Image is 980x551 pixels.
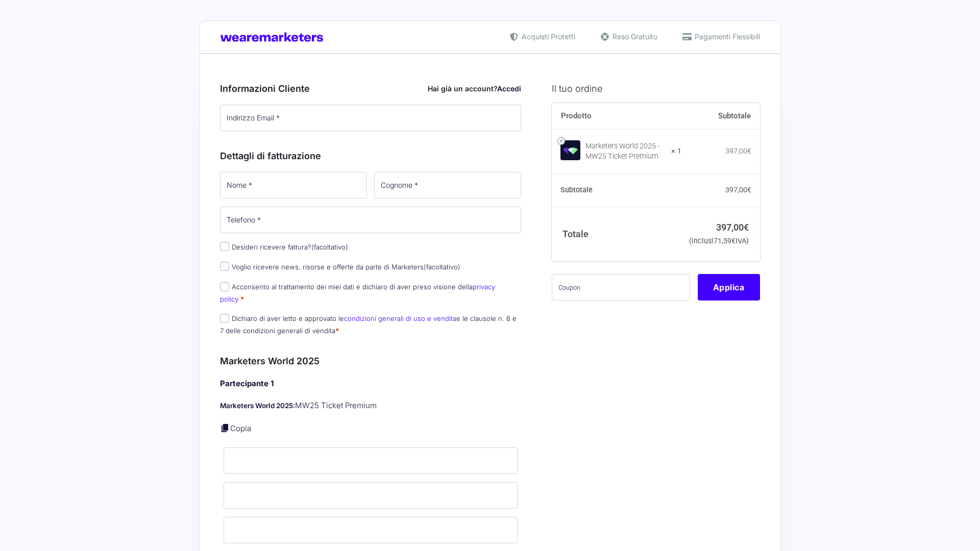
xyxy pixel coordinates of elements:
[725,186,751,194] bdi: 397,00
[220,82,521,95] h3: Informazioni Cliente
[220,207,521,233] input: Telefono *
[552,274,690,300] input: Coupon
[698,274,760,300] button: Applica
[230,423,251,433] a: Copia
[731,237,736,245] span: €
[552,174,682,207] th: Subtotale
[374,172,521,198] input: Cognome *
[747,147,751,155] span: €
[220,354,521,368] h3: Marketers World 2025
[428,83,521,94] div: Hai già un account?
[220,283,495,303] label: Acconsento al trattamento dei miei dati e dichiaro di aver preso visione della
[671,146,681,157] strong: × 1
[220,263,460,271] label: Voglio ricevere news, risorse e offerte da parte di Marketers
[725,147,751,155] bdi: 397,00
[552,207,682,261] th: Totale
[220,105,521,131] input: Indirizzo Email *
[220,402,295,410] strong: Marketers World 2025:
[744,222,749,233] span: €
[552,82,760,95] h3: Il tuo ordine
[497,84,521,93] a: Accedi
[552,103,682,130] th: Prodotto
[610,31,657,42] span: Reso Gratuito
[220,423,230,433] a: Copia i dettagli dell'acquirente
[220,149,521,163] h3: Dettagli di fatturazione
[519,31,575,42] span: Acquisti Protetti
[311,243,348,251] span: (facoltativo)
[220,242,229,251] input: Desideri ricevere fattura?(facoltativo)
[220,262,229,271] input: Voglio ricevere news, risorse e offerte da parte di Marketers(facoltativo)
[716,222,749,233] bdi: 397,00
[681,103,760,130] th: Subtotale
[424,263,460,271] span: (facoltativo)
[747,186,751,194] span: €
[220,314,517,334] label: Dichiaro di aver letto e approvato le e le clausole n. 6 e 7 delle condizioni generali di vendita
[220,314,229,323] input: Dichiaro di aver letto e approvato lecondizioni generali di uso e venditae le clausole n. 6 e 7 d...
[220,400,521,412] p: MW25 Ticket Premium
[689,237,749,245] small: (inclusi IVA)
[8,511,39,542] iframe: Customerly Messenger Launcher
[220,283,495,303] a: privacy policy
[692,31,760,42] span: Pagamenti Flessibili
[585,141,665,162] div: Marketers World 2025 - MW25 Ticket Premium
[344,314,456,322] a: condizioni generali di uso e vendita
[714,237,736,245] span: 71,59
[560,140,580,160] img: Marketers World 2025 - MW25 Ticket Premium
[220,282,229,291] input: Acconsento al trattamento dei miei dati e dichiaro di aver preso visione dellaprivacy policy
[220,243,348,251] label: Desideri ricevere fattura?
[220,378,521,390] h4: Partecipante 1
[220,172,367,198] input: Nome *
